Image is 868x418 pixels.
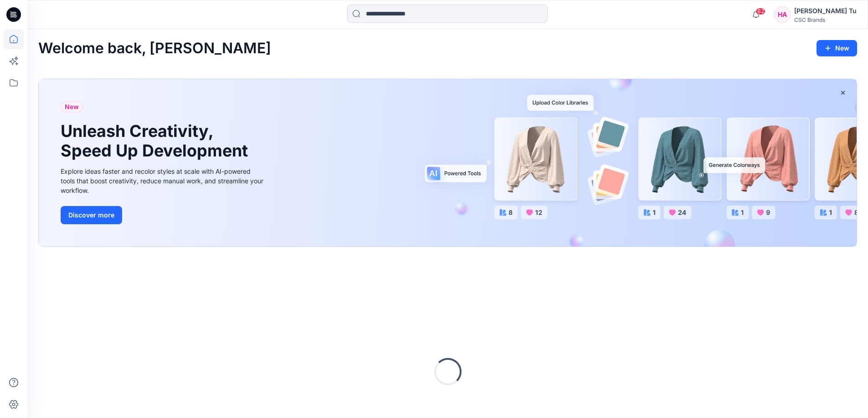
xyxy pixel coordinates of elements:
[794,16,857,23] div: CSC Brands
[61,206,122,224] button: Discover more
[61,166,266,195] div: Explore ideas faster and recolor styles at scale with AI-powered tools that boost creativity, red...
[65,101,79,112] span: New
[774,6,791,23] div: HA
[38,40,271,57] h2: Welcome back, [PERSON_NAME]
[61,121,252,161] h1: Unleash Creativity, Speed Up Development
[817,40,857,56] button: New
[61,206,266,224] a: Discover more
[755,8,765,15] span: 62
[794,5,857,16] div: [PERSON_NAME] Tu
